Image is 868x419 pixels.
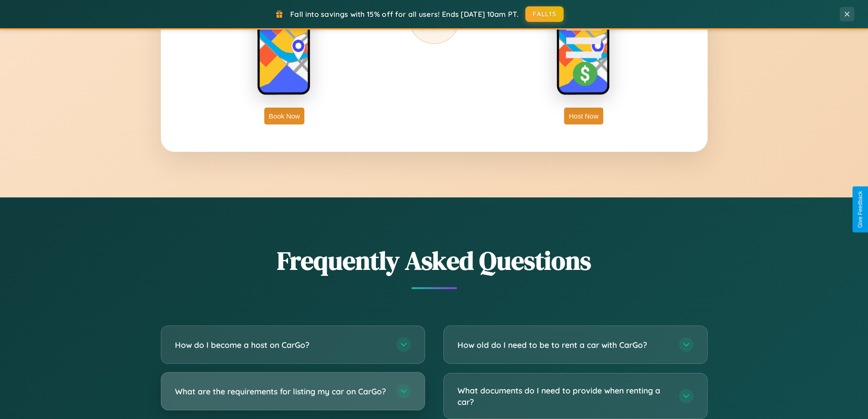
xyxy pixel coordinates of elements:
button: FALL15 [525,6,564,22]
h3: What documents do I need to provide when renting a car? [457,385,670,407]
h3: What are the requirements for listing my car on CarGo? [175,386,387,397]
div: Give Feedback [857,191,863,228]
h3: How do I become a host on CarGo? [175,339,387,351]
h3: How old do I need to be to rent a car with CarGo? [457,339,670,351]
h2: Frequently Asked Questions [161,243,708,278]
button: Host Now [564,108,603,124]
button: Book Now [264,108,304,124]
span: Fall into savings with 15% off for all users! Ends [DATE] 10am PT. [290,10,519,19]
